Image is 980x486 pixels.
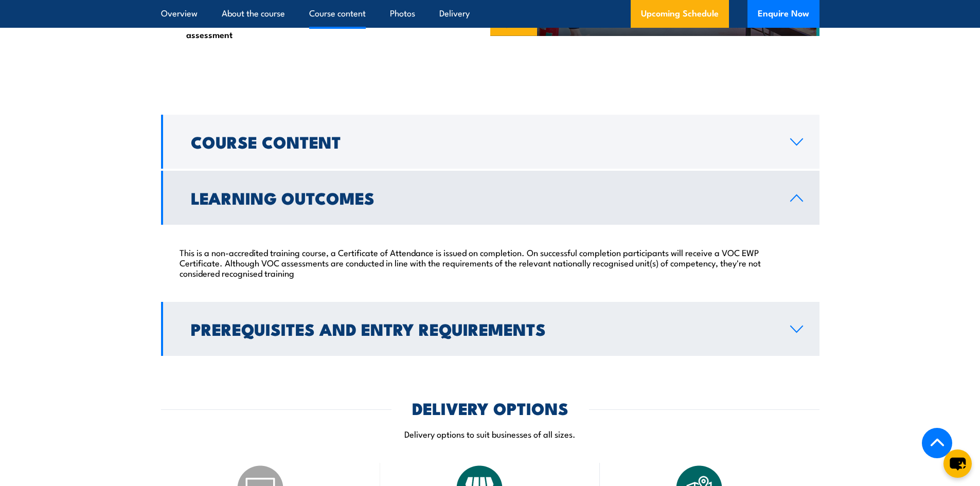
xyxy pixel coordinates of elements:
[412,401,568,415] h2: DELIVERY OPTIONS
[171,16,298,40] li: Practical and theory assessment
[943,449,972,478] button: chat-button
[191,321,774,336] h2: Prerequisites and Entry Requirements
[191,134,774,149] h2: Course Content
[161,428,819,440] p: Delivery options to suit businesses of all sizes.
[161,171,819,225] a: Learning Outcomes
[161,302,819,356] a: Prerequisites and Entry Requirements
[161,115,819,169] a: Course Content
[180,247,801,278] p: This is a non-accredited training course, a Certificate of Attendance is issued on completion. On...
[191,190,774,205] h2: Learning Outcomes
